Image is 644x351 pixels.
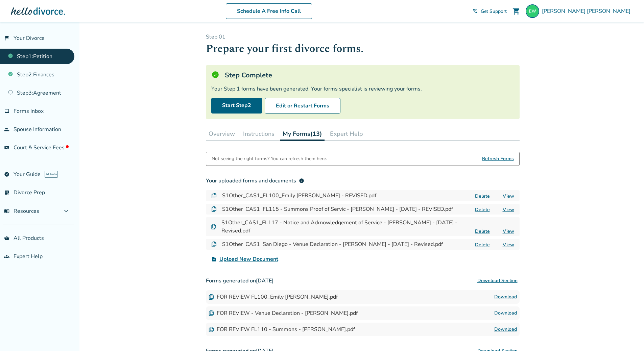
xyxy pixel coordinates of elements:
[327,127,366,141] button: Expert Help
[542,7,633,15] span: [PERSON_NAME] [PERSON_NAME]
[206,33,520,41] p: Step 0 1
[4,254,9,259] span: groups
[211,98,262,114] a: Start Step2
[62,207,70,215] span: expand_more
[265,98,340,114] button: Edit or Restart Forms
[4,207,39,215] span: Resources
[14,107,44,115] span: Forms Inbox
[222,192,376,200] h4: S1Other_CAS1_FL100_Emily [PERSON_NAME] - REVISED.pdf
[610,319,644,351] iframe: Chat Widget
[4,145,9,150] span: universal_currency_alt
[222,240,443,248] h4: S1Other_CAS1_San Diego - Venue Declaration - [PERSON_NAME] - [DATE] - Revised.pdf
[4,35,9,41] span: flag_2
[240,127,277,141] button: Instructions
[226,3,312,19] a: Schedule A Free Info Call
[209,327,214,332] img: Document
[4,108,9,114] span: inbox
[473,8,478,14] span: phone_in_talk
[221,219,470,235] h4: S1Other_CAS1_FL117 - Notice and Acknowledgement of Service - [PERSON_NAME] - [DATE] - Revised.pdf
[209,309,358,317] div: FOR REVIEW - Venue Declaration - [PERSON_NAME].pdf
[475,274,520,287] button: Download Section
[206,41,520,57] h1: Prepare your first divorce forms.
[209,326,355,333] div: FOR REVIEW FL110 - Summons - [PERSON_NAME].pdf
[206,127,238,141] button: Overview
[211,193,217,198] img: Document
[4,235,9,241] span: shopping_basket
[209,294,214,300] img: Document
[481,8,507,15] span: Get Support
[280,127,325,141] button: My Forms(13)
[4,190,9,195] span: list_alt_check
[473,241,492,248] button: Delete
[473,193,492,200] button: Delete
[211,206,217,212] img: Document
[209,310,214,316] img: Document
[494,325,517,333] a: Download
[209,293,338,301] div: FOR REVIEW FL100_Emily [PERSON_NAME].pdf
[211,224,216,229] img: Document
[503,206,514,213] a: View
[14,144,69,151] span: Court & Service Fees
[512,7,520,15] span: shopping_cart
[222,205,453,213] h4: S1Other_CAS1_FL115 - Summons Proof of Servic - [PERSON_NAME] - [DATE] - REVISED.pdf
[211,256,217,262] span: upload_file
[4,127,9,132] span: people
[526,4,539,18] img: emilyweis35@icloud.com
[212,152,327,166] div: Not seeing the right forms? You can refresh them here.
[503,193,514,199] a: View
[299,178,304,183] span: info
[225,71,272,80] h5: Step Complete
[482,152,514,166] span: Refresh Forms
[4,172,9,177] span: explore
[219,255,278,263] span: Upload New Document
[473,228,492,235] button: Delete
[206,274,520,287] h3: Forms generated on [DATE]
[494,309,517,317] a: Download
[473,206,492,213] button: Delete
[211,85,514,93] div: Your Step 1 forms have been generated. Your forms specialist is reviewing your forms.
[4,208,9,214] span: menu_book
[503,242,514,248] a: View
[206,177,304,185] div: Your uploaded forms and documents
[473,8,507,15] a: phone_in_talkGet Support
[45,171,58,178] span: AI beta
[503,228,514,234] a: View
[494,293,517,301] a: Download
[211,242,217,247] img: Document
